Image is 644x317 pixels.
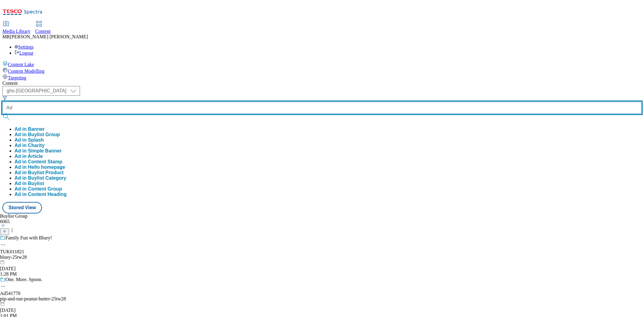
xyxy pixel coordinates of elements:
a: Content [35,21,51,34]
span: Article [28,154,43,159]
button: Ad in Buylist Group [14,132,60,137]
div: Ad in [14,181,44,186]
button: Ad in Buylist Category [14,175,66,181]
input: Search [2,102,642,114]
button: Stored View [2,202,42,213]
div: Ad in [14,154,43,159]
div: Content [2,81,642,86]
button: Ad in Content Stamp [14,159,62,165]
button: Ad in Content Group [14,186,62,192]
button: Ad in Charity [14,143,45,148]
span: Content Lake [8,62,34,67]
button: Ad in Buylist Product [14,170,64,175]
a: Targeting [2,74,642,81]
div: Ad in [14,170,64,175]
button: Ad in Simple Banner [14,148,62,154]
span: Content Modelling [8,69,44,74]
div: One. More. Spoon. [5,277,42,282]
a: Settings [14,44,34,50]
button: Ad in Buylist [14,181,44,186]
button: Ad in Banner [14,126,45,132]
span: Charity [28,143,44,148]
span: Buylist [28,181,44,186]
span: Targeting [8,75,26,80]
a: Media Library [2,21,30,34]
span: Media Library [2,29,30,34]
svg: Search Filters [2,96,7,101]
span: MR [2,34,10,39]
div: Ad in [14,143,45,148]
span: Buylist Product [28,170,63,175]
div: Family Fun with Bluey! [5,235,52,241]
button: Ad in Splash [14,137,44,143]
a: Content Modelling [2,67,642,74]
button: Ad in Content Heading [14,192,66,197]
span: [PERSON_NAME] [PERSON_NAME] [10,34,88,39]
span: Buylist Category [28,175,66,181]
button: Ad in Article [14,154,43,159]
a: Logout [14,50,33,56]
button: Ad in Hello homepage [14,165,65,170]
span: Content [35,29,51,34]
a: Content Lake [2,61,642,67]
div: Ad in [14,175,66,181]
